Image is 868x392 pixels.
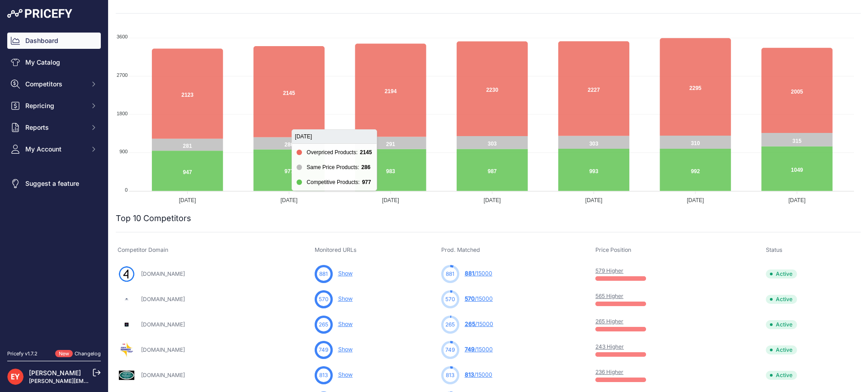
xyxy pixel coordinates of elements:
[445,295,455,303] span: 570
[338,295,353,302] a: Show
[7,119,101,136] button: Reports
[445,321,455,329] span: 265
[7,33,101,339] nav: Sidebar
[7,141,101,157] button: My Account
[315,246,357,253] span: Monitored URLs
[7,175,101,192] a: Suggest a feature
[179,197,196,203] tspan: [DATE]
[25,145,85,154] span: My Account
[766,345,797,354] span: Active
[319,270,328,278] span: 881
[766,320,797,329] span: Active
[446,270,454,278] span: 881
[465,270,492,277] a: 881/15000
[141,346,185,353] a: [DOMAIN_NAME]
[465,321,493,327] a: 265/15000
[338,371,353,378] a: Show
[25,123,85,132] span: Reports
[7,350,38,358] div: Pricefy v1.7.2
[465,371,492,378] a: 813/15000
[75,350,101,357] a: Changelog
[141,372,185,378] a: [DOMAIN_NAME]
[465,371,474,378] span: 813
[446,371,454,379] span: 813
[484,197,501,203] tspan: [DATE]
[319,371,328,379] span: 813
[595,368,623,375] a: 236 Higher
[445,346,455,354] span: 749
[280,197,297,203] tspan: [DATE]
[7,76,101,92] button: Competitors
[382,197,399,203] tspan: [DATE]
[25,101,85,110] span: Repricing
[117,34,127,39] tspan: 3600
[766,246,783,253] span: Status
[788,197,806,203] tspan: [DATE]
[319,295,329,303] span: 570
[319,321,328,329] span: 265
[465,295,475,302] span: 570
[7,9,72,18] img: Pricefy Logo
[465,346,475,353] span: 749
[595,246,631,253] span: Price Position
[7,98,101,114] button: Repricing
[117,111,127,116] tspan: 1800
[595,318,623,325] a: 265 Higher
[55,350,73,358] span: New
[465,346,493,353] a: 749/15000
[595,293,623,299] a: 565 Higher
[141,321,185,328] a: [DOMAIN_NAME]
[7,33,101,49] a: Dashboard
[595,343,624,350] a: 243 Higher
[319,346,328,354] span: 749
[766,269,797,279] span: Active
[465,321,475,327] span: 265
[595,267,623,274] a: 579 Higher
[338,270,353,277] a: Show
[116,212,191,225] h2: Top 10 Competitors
[766,295,797,304] span: Active
[141,296,185,302] a: [DOMAIN_NAME]
[441,246,480,253] span: Prod. Matched
[585,197,603,203] tspan: [DATE]
[25,80,85,89] span: Competitors
[29,378,213,384] a: [PERSON_NAME][EMAIL_ADDRESS][PERSON_NAME][DOMAIN_NAME]
[7,54,101,71] a: My Catalog
[29,369,81,377] a: [PERSON_NAME]
[687,197,704,203] tspan: [DATE]
[465,295,493,302] a: 570/15000
[125,187,127,193] tspan: 0
[141,270,185,277] a: [DOMAIN_NAME]
[465,270,474,277] span: 881
[338,346,353,353] a: Show
[117,72,127,78] tspan: 2700
[118,246,168,253] span: Competitor Domain
[766,371,797,380] span: Active
[338,321,353,327] a: Show
[119,149,127,154] tspan: 900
